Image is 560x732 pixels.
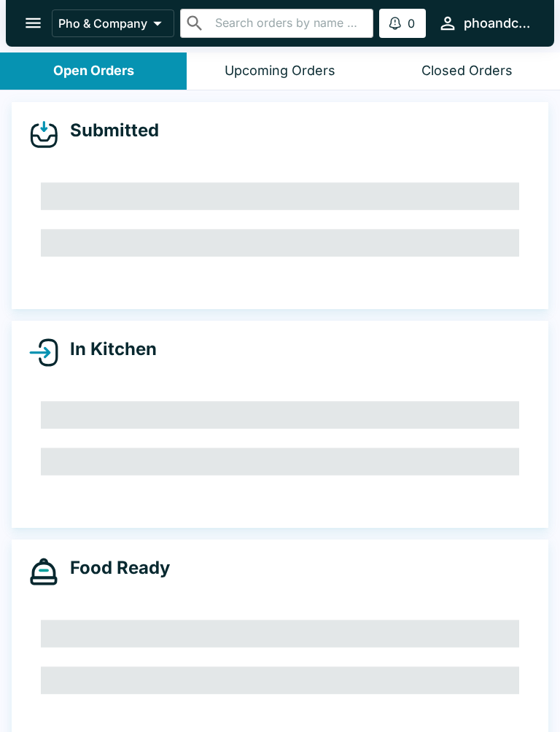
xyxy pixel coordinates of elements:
[225,63,335,79] div: Upcoming Orders
[432,7,537,39] button: phoandcompany
[211,13,367,34] input: Search orders by name or phone number
[421,63,513,79] div: Closed Orders
[58,338,157,360] h4: In Kitchen
[15,4,52,42] button: open drawer
[53,63,134,79] div: Open Orders
[58,120,159,141] h4: Submitted
[52,9,174,37] button: Pho & Company
[58,16,147,31] p: Pho & Company
[58,557,170,579] h4: Food Ready
[464,15,531,32] div: phoandcompany
[408,16,415,31] p: 0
